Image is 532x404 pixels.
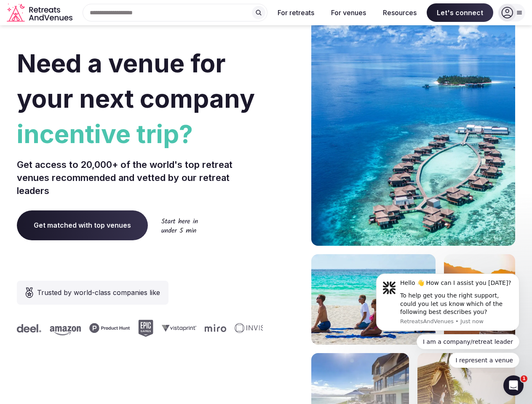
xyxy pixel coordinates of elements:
a: Visit the homepage [7,3,74,22]
button: For venues [324,3,373,22]
span: Let's connect [427,3,493,22]
img: woman sitting in back of truck with camels [444,254,515,345]
a: Get matched with top venues [17,210,148,240]
p: Get access to 20,000+ of the world's top retreat venues recommended and vetted by our retreat lea... [17,158,263,197]
span: Need a venue for your next company [17,48,255,114]
img: yoga on tropical beach [311,254,436,345]
iframe: Intercom live chat [503,375,524,396]
svg: Miro company logo [205,324,226,332]
button: Resources [376,3,423,22]
svg: Vistaprint company logo [162,324,196,332]
svg: Retreats and Venues company logo [7,3,74,22]
span: Trusted by world-class companies like [37,287,160,298]
span: 1 [521,375,527,382]
iframe: Intercom notifications message [364,266,532,373]
svg: Epic Games company logo [138,320,153,337]
svg: Deel company logo [17,324,41,332]
svg: Invisible company logo [235,323,281,333]
img: Start here in under 5 min [161,218,198,233]
span: incentive trip? [17,116,263,151]
button: For retreats [271,3,321,22]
